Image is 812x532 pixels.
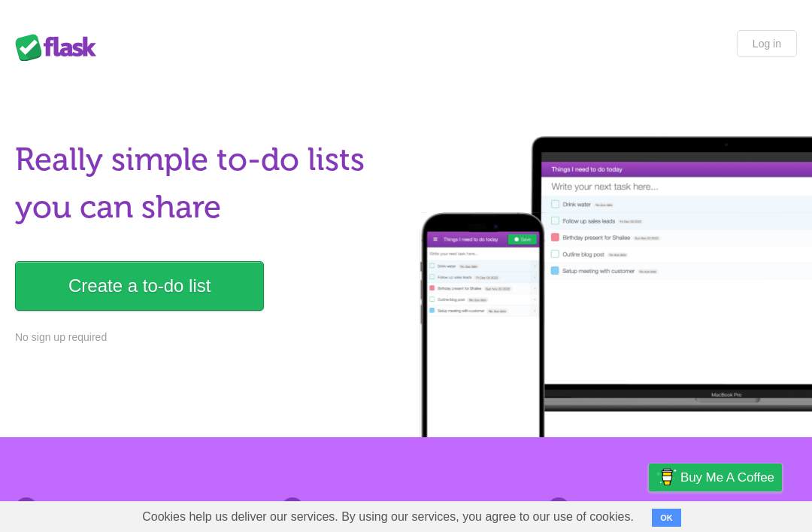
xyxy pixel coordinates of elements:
[737,30,797,57] a: Log in
[15,136,398,231] h1: Really simple to-do lists you can share
[281,497,531,518] h2: Share lists with ease.
[15,330,398,345] p: No sign up required
[680,464,774,491] span: Buy me a coffee
[656,464,677,490] img: Buy me a coffee
[547,497,797,518] h2: Access from any device.
[652,509,681,527] button: OK
[15,497,265,518] h2: No sign up. Nothing to install.
[15,261,264,311] a: Create a to-do list
[649,464,782,491] a: Buy me a coffee
[15,34,105,61] div: Flask Lists
[127,502,649,532] span: Cookies help us deliver our services. By using our services, you agree to our use of cookies.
